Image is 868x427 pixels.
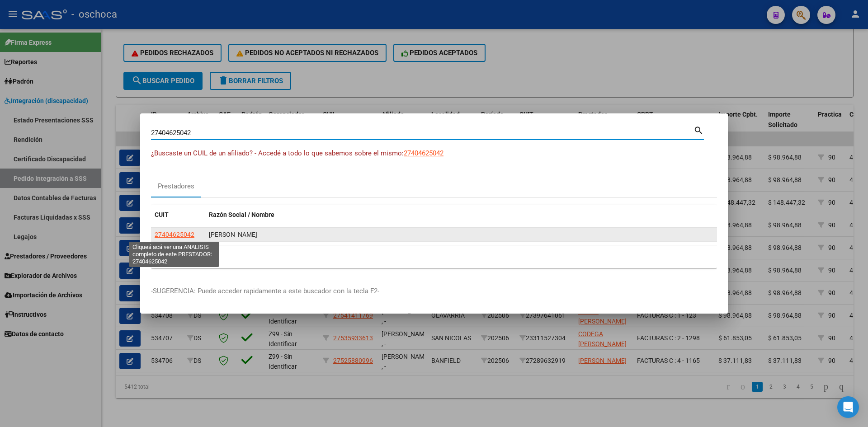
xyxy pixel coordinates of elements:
[151,149,404,157] span: ¿Buscaste un CUIL de un afiliado? - Accedé a todo lo que sabemos sobre el mismo:
[151,205,205,225] datatable-header-cell: CUIT
[158,181,194,192] div: Prestadores
[155,231,194,238] span: 27404625042
[151,245,717,268] div: 1 total
[151,286,717,296] p: -SUGERENCIA: Puede acceder rapidamente a este buscador con la tecla F2-
[209,211,274,218] span: Razón Social / Nombre
[693,124,704,135] mat-icon: search
[155,211,169,218] span: CUIT
[837,396,859,418] div: Open Intercom Messenger
[404,149,443,157] span: 27404625042
[209,230,713,240] div: [PERSON_NAME]
[205,205,717,225] datatable-header-cell: Razón Social / Nombre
